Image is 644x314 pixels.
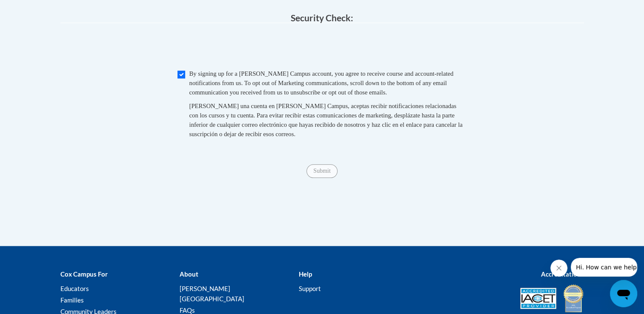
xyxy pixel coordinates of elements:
b: Help [298,270,312,278]
span: Hi. How can we help? [5,6,69,13]
a: Educators [60,285,89,292]
b: Cox Campus For [60,270,108,278]
a: FAQs [179,306,195,314]
b: Accreditations [541,270,584,278]
a: Support [298,285,321,292]
iframe: reCAPTCHA [258,31,387,65]
span: Security Check: [291,12,353,23]
iframe: Message from company [571,258,637,277]
img: Accredited IACET® Provider [520,288,556,309]
iframe: Close message [550,260,567,277]
a: [PERSON_NAME][GEOGRAPHIC_DATA] [179,285,244,303]
span: [PERSON_NAME] una cuenta en [PERSON_NAME] Campus, aceptas recibir notificaciones relacionadas con... [189,103,463,137]
img: IDA® Accredited [563,283,584,313]
span: By signing up for a [PERSON_NAME] Campus account, you agree to receive course and account-related... [189,70,454,96]
a: Families [60,296,84,304]
b: About [179,270,198,278]
iframe: Button to launch messaging window [610,280,637,307]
